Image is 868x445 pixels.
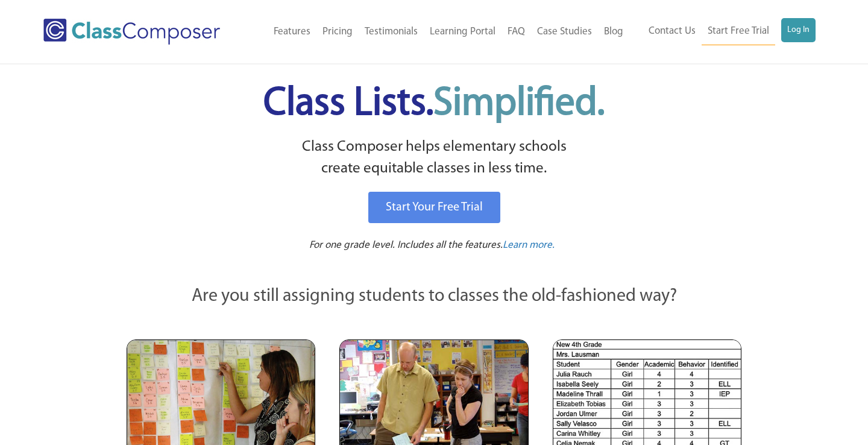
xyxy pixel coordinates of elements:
[309,240,503,250] span: For one grade level. Includes all the features.
[248,19,629,45] nav: Header Menu
[629,18,816,45] nav: Header Menu
[433,84,605,124] span: Simplified.
[268,19,316,45] a: Features
[386,201,483,213] span: Start Your Free Trial
[503,240,555,250] span: Learn more.
[598,19,629,45] a: Blog
[424,19,502,45] a: Learning Portal
[127,283,741,310] p: Are you still assigning students to classes the old-fashioned way?
[125,136,743,180] p: Class Composer helps elementary schools create equitable classes in less time.
[43,19,220,45] img: Class Composer
[781,18,816,42] a: Log In
[702,18,775,45] a: Start Free Trial
[368,192,500,223] a: Start Your Free Trial
[502,19,531,45] a: FAQ
[643,18,702,45] a: Contact Us
[531,19,598,45] a: Case Studies
[316,19,359,45] a: Pricing
[263,84,605,124] span: Class Lists.
[359,19,424,45] a: Testimonials
[503,238,555,253] a: Learn more.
